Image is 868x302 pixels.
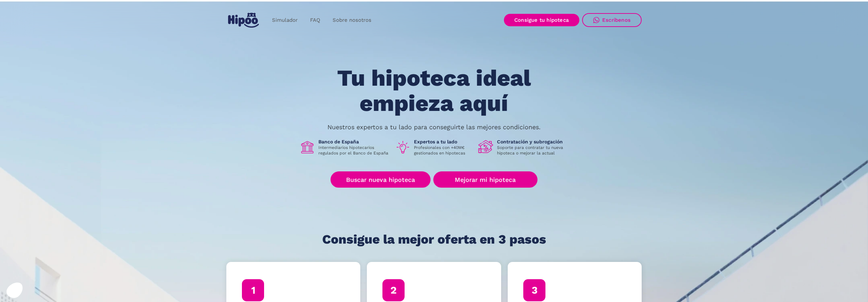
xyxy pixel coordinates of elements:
[602,17,631,23] div: Escríbenos
[497,139,568,145] h1: Contratación y subrogación
[304,13,326,27] a: FAQ
[326,13,378,27] a: Sobre nosotros
[582,13,642,27] a: Escríbenos
[414,145,473,156] p: Profesionales con +40M€ gestionados en hipotecas
[322,233,546,246] h1: Consigue la mejor oferta en 3 pasos
[414,139,473,145] h1: Expertos a tu lado
[327,124,541,130] p: Nuestros expertos a tu lado para conseguirte las mejores condiciones.
[433,172,537,188] a: Mejorar mi hipoteca
[504,14,579,26] a: Consigue tu hipoteca
[226,10,260,30] a: home
[318,139,390,145] h1: Banco de España
[331,172,431,188] a: Buscar nueva hipoteca
[318,145,390,156] p: Intermediarios hipotecarios regulados por el Banco de España
[497,145,568,156] p: Soporte para contratar tu nueva hipoteca o mejorar la actual
[266,13,304,27] a: Simulador
[303,66,565,116] h1: Tu hipoteca ideal empieza aquí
